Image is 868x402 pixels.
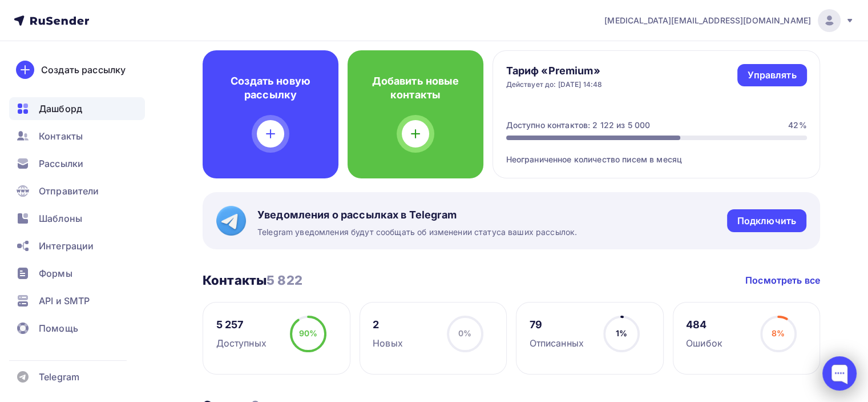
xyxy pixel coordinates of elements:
[9,180,145,202] a: Отправители
[203,272,302,288] h3: Контакты
[373,336,403,350] div: Новых
[257,208,577,222] span: Уведомления о рассылках в Telegram
[788,120,806,131] div: 42%
[748,69,796,82] div: Управлять
[366,74,465,102] h4: Добавить новые контакты
[267,273,302,288] span: 5 822
[616,328,627,338] span: 1%
[506,64,603,78] h4: Тариф «Premium»
[41,63,126,77] div: Создать рассылку
[604,9,854,32] a: [MEDICAL_DATA][EMAIL_ADDRESS][DOMAIN_NAME]
[9,152,145,175] a: Рассылки
[9,262,145,285] a: Формы
[39,157,83,170] span: Рассылки
[506,80,603,89] div: Действует до: [DATE] 14:48
[506,140,807,165] div: Неограниченное количество писем в месяц
[458,328,471,338] span: 0%
[737,214,796,228] div: Подключить
[686,336,722,350] div: Ошибок
[9,125,145,148] a: Контакты
[9,207,145,230] a: Шаблоны
[686,318,722,332] div: 484
[506,120,651,131] div: Доступно контактов: 2 122 из 5 000
[39,129,83,143] span: Контакты
[39,266,72,280] span: Формы
[257,226,577,238] span: Telegram уведомления будут сообщать об изменении статуса ваших рассылок.
[299,328,317,338] span: 90%
[216,336,267,350] div: Доступных
[604,15,811,26] span: [MEDICAL_DATA][EMAIL_ADDRESS][DOMAIN_NAME]
[39,294,90,308] span: API и SMTP
[216,318,267,332] div: 5 257
[530,318,584,332] div: 79
[39,184,99,198] span: Отправители
[745,273,820,287] a: Посмотреть все
[772,328,785,338] span: 8%
[39,239,94,253] span: Интеграции
[530,336,584,350] div: Отписанных
[39,321,78,335] span: Помощь
[39,212,82,225] span: Шаблоны
[373,318,403,332] div: 2
[221,74,320,102] h4: Создать новую рассылку
[39,102,82,116] span: Дашборд
[9,97,145,120] a: Дашборд
[39,370,79,384] span: Telegram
